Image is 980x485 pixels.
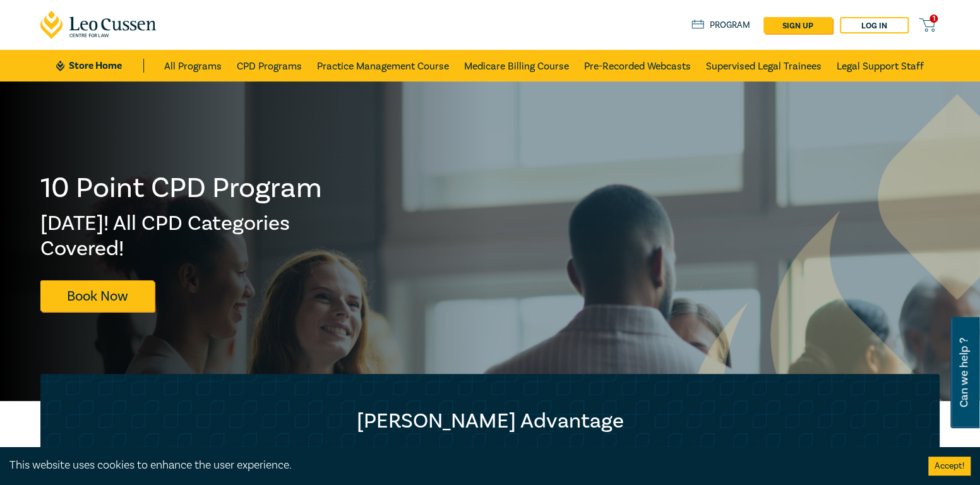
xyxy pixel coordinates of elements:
[958,325,970,421] span: Can we help ?
[237,50,302,81] a: CPD Programs
[837,50,924,81] a: Legal Support Staff
[691,18,750,32] a: Program
[56,59,144,73] a: Store Home
[40,172,323,205] h1: 10 Point CPD Program
[40,211,323,261] h2: [DATE]! All CPD Categories Covered!
[464,50,569,81] a: Medicare Billing Course
[928,457,971,476] button: Accept cookies
[929,15,938,23] span: 1
[584,50,691,81] a: Pre-Recorded Webcasts
[840,17,909,33] a: Log in
[9,457,909,474] div: This website uses cookies to enhance the user experience.
[66,409,914,434] h2: [PERSON_NAME] Advantage
[763,17,832,33] a: sign up
[317,50,449,81] a: Practice Management Course
[40,280,154,311] a: Book Now
[706,50,822,81] a: Supervised Legal Trainees
[164,50,222,81] a: All Programs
